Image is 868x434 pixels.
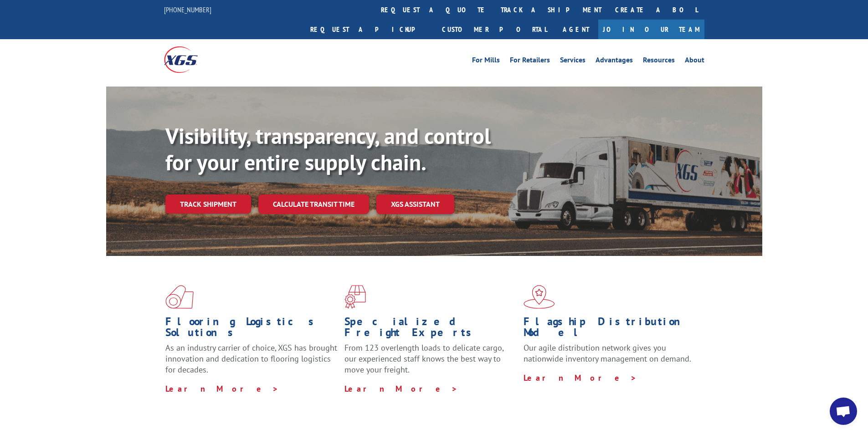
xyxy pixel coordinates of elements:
[524,342,691,364] span: Our agile distribution network gives you nationwide inventory management on demand.
[165,383,279,394] a: Learn More >
[435,20,554,39] a: Customer Portal
[344,383,458,394] a: Learn More >
[524,285,555,309] img: xgs-icon-flagship-distribution-model-red
[165,342,337,375] span: As an industry carrier of choice, XGS has brought innovation and dedication to flooring logistics...
[303,20,435,39] a: Request a pickup
[165,194,251,214] a: Track shipment
[165,316,338,342] h1: Flooring Logistics Solutions
[524,373,637,383] a: Learn More >
[685,56,704,66] a: About
[560,56,586,66] a: Services
[510,56,550,66] a: For Retailers
[524,316,696,342] h1: Flagship Distribution Model
[164,5,211,14] a: [PHONE_NUMBER]
[376,194,454,214] a: XGS ASSISTANT
[830,398,857,425] div: Open chat
[344,316,517,342] h1: Specialized Freight Experts
[165,122,491,176] b: Visibility, transparency, and control for your entire supply chain.
[643,56,675,66] a: Resources
[258,194,369,214] a: Calculate transit time
[554,20,598,39] a: Agent
[472,56,500,66] a: For Mills
[344,342,517,383] p: From 123 overlength loads to delicate cargo, our experienced staff knows the best way to move you...
[596,56,633,66] a: Advantages
[344,285,366,309] img: xgs-icon-focused-on-flooring-red
[165,285,194,309] img: xgs-icon-total-supply-chain-intelligence-red
[598,20,704,39] a: Join Our Team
